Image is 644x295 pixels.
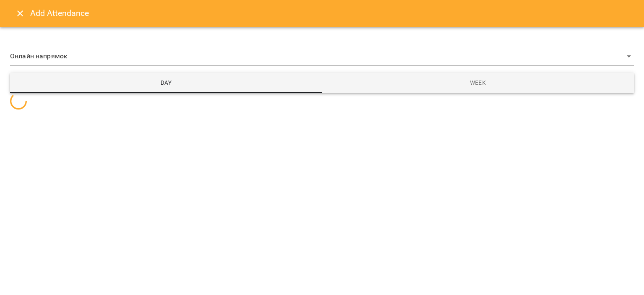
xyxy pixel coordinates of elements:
h6: Add Attendance [30,7,89,20]
span: Week [327,78,629,88]
button: Close [10,3,30,23]
span: Day [15,78,317,88]
div: Онлайн напрямок [10,47,634,66]
span: Онлайн напрямок [10,51,624,61]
